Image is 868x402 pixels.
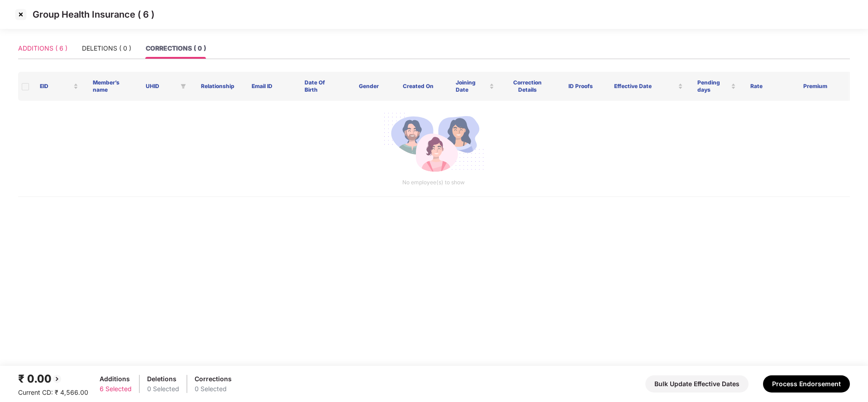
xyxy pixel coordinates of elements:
[52,374,62,384] img: svg+xml;base64,PHN2ZyBpZD0iQmFjay0yMHgyMCIgeG1sbnM9Imh0dHA6Ly93d3cudzMub3JnLzIwMDAvc3ZnIiB3aWR0aD...
[244,72,297,101] th: Email ID
[763,375,850,393] button: Process Endorsement
[554,72,607,101] th: ID Proofs
[18,388,88,396] span: Current CD: ₹ 4,566.00
[743,72,796,101] th: Rate
[796,72,849,101] th: Premium
[18,370,88,388] div: ₹ 0.00
[179,81,188,92] span: filter
[14,7,28,22] img: svg+xml;base64,PHN2ZyBpZD0iQ3Jvc3MtMzJ4MzIiIHhtbG5zPSJodHRwOi8vd3d3LnczLm9yZy8yMDAwL3N2ZyIgd2lkdG...
[501,72,554,101] th: Correction Details
[33,9,154,20] p: Group Health Insurance ( 6 )
[195,384,232,394] div: 0 Selected
[181,84,186,89] span: filter
[40,83,72,90] span: EID
[146,83,177,90] span: UHID
[86,72,138,101] th: Member’s name
[396,72,448,101] th: Created On
[25,178,842,187] p: No employee(s) to show
[82,43,131,53] div: DELETIONS ( 0 )
[18,43,67,53] div: ADDITIONS ( 6 )
[343,72,396,101] th: Gender
[191,72,244,101] th: Relationship
[100,384,132,394] div: 6 Selected
[614,83,676,90] span: Effective Date
[146,43,206,53] div: CORRECTIONS ( 0 )
[697,79,729,93] span: Pending days
[383,108,484,178] img: svg+xml;base64,PHN2ZyB4bWxucz0iaHR0cDovL3d3dy53My5vcmcvMjAwMC9zdmciIGlkPSJNdWx0aXBsZV9lbXBsb3llZS...
[645,375,749,393] button: Bulk Update Effective Dates
[147,384,179,394] div: 0 Selected
[607,72,690,101] th: Effective Date
[297,72,343,101] th: Date Of Birth
[690,72,743,101] th: Pending days
[195,374,232,384] div: Corrections
[456,79,487,93] span: Joining Date
[100,374,132,384] div: Additions
[448,72,501,101] th: Joining Date
[147,374,179,384] div: Deletions
[33,72,86,101] th: EID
